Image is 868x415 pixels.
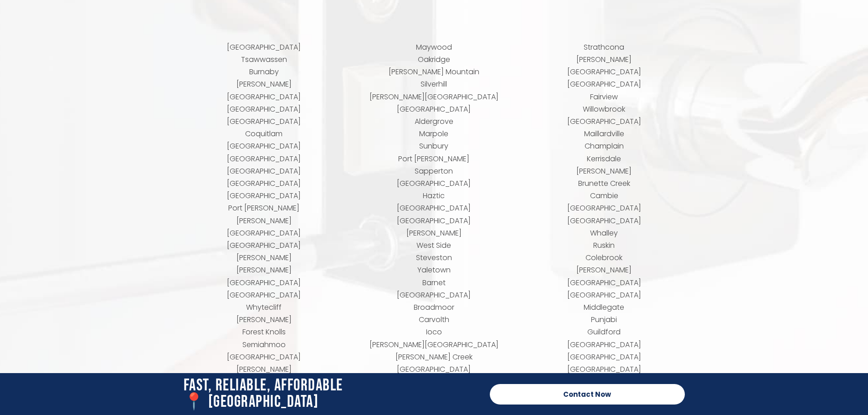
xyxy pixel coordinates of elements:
[563,391,611,398] span: Contact Now
[490,384,685,405] a: Contact Now
[184,378,481,410] h2: Fast, Reliable, Affordable 📍 [GEOGRAPHIC_DATA]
